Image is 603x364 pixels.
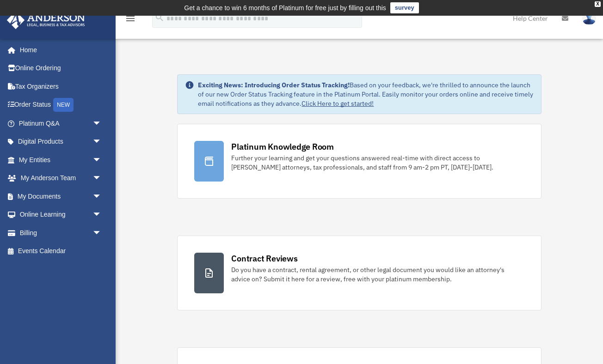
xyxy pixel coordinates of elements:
span: arrow_drop_down [92,114,111,133]
a: Click Here to get started! [301,99,374,108]
a: Online Ordering [6,59,116,78]
a: My Anderson Teamarrow_drop_down [6,169,116,188]
a: Platinum Q&Aarrow_drop_down [6,114,116,133]
img: Anderson Advisors Platinum Portal [4,11,88,29]
a: Tax Organizers [6,77,116,96]
a: Digital Productsarrow_drop_down [6,133,116,151]
div: NEW [53,98,74,112]
div: Based on your feedback, we're thrilled to announce the launch of our new Order Status Tracking fe... [198,80,533,108]
div: Do you have a contract, rental agreement, or other legal document you would like an attorney's ad... [231,265,524,284]
a: survey [390,2,419,13]
a: My Entitiesarrow_drop_down [6,151,116,169]
span: arrow_drop_down [92,133,111,152]
span: arrow_drop_down [92,187,111,206]
a: My Documentsarrow_drop_down [6,187,116,206]
a: Online Learningarrow_drop_down [6,206,116,224]
a: Order StatusNEW [6,96,116,115]
a: Billingarrow_drop_down [6,224,116,242]
i: menu [125,13,136,24]
span: arrow_drop_down [92,151,111,170]
span: arrow_drop_down [92,169,111,188]
div: Get a chance to win 6 months of Platinum for free just by filling out this [184,2,386,13]
img: User Pic [582,12,596,25]
span: arrow_drop_down [92,206,111,224]
a: Home [6,41,111,59]
i: search [154,12,165,23]
a: Events Calendar [6,242,116,261]
a: menu [125,16,136,24]
a: Contract Reviews Do you have a contract, rental agreement, or other legal document you would like... [177,236,541,310]
div: Contract Reviews [231,253,297,264]
span: arrow_drop_down [92,224,111,243]
div: Platinum Knowledge Room [231,141,334,152]
strong: Exciting News: Introducing Order Status Tracking! [198,81,350,89]
div: close [595,1,601,7]
div: Further your learning and get your questions answered real-time with direct access to [PERSON_NAM... [231,153,524,172]
a: Platinum Knowledge Room Further your learning and get your questions answered real-time with dire... [177,124,541,199]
